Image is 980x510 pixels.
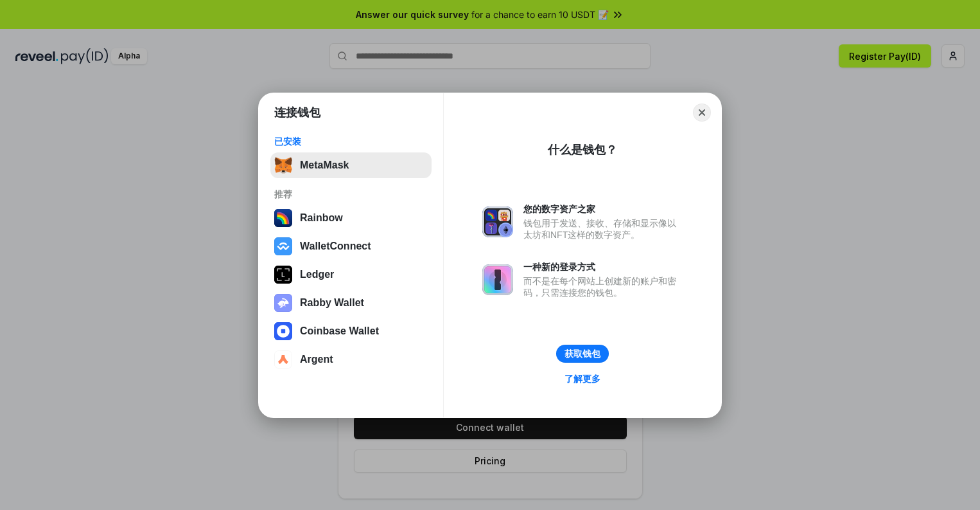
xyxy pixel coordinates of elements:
img: svg+xml,%3Csvg%20width%3D%2228%22%20height%3D%2228%22%20viewBox%3D%220%200%2028%2028%22%20fill%3D... [274,322,292,340]
div: Ledger [300,269,334,280]
div: 什么是钱包？ [548,142,617,158]
img: svg+xml,%3Csvg%20xmlns%3D%22http%3A%2F%2Fwww.w3.org%2F2000%2Fsvg%22%20fill%3D%22none%22%20viewBox... [482,206,513,237]
div: 而不是在每个网站上创建新的账户和密码，只需连接您的钱包。 [523,275,683,298]
img: svg+xml,%3Csvg%20width%3D%2228%22%20height%3D%2228%22%20viewBox%3D%220%200%2028%2028%22%20fill%3D... [274,237,292,255]
div: 钱包用于发送、接收、存储和显示像以太坊和NFT这样的数字资产。 [523,217,683,241]
div: MetaMask [300,159,349,171]
img: svg+xml,%3Csvg%20xmlns%3D%22http%3A%2F%2Fwww.w3.org%2F2000%2Fsvg%22%20fill%3D%22none%22%20viewBox... [274,294,292,312]
button: Rabby Wallet [270,290,432,316]
div: 一种新的登录方式 [523,261,683,273]
button: WalletConnect [270,233,432,259]
div: 已安装 [274,136,428,147]
img: svg+xml,%3Csvg%20width%3D%2228%22%20height%3D%2228%22%20viewBox%3D%220%200%2028%2028%22%20fill%3D... [274,351,292,369]
a: 了解更多 [557,370,608,387]
button: 获取钱包 [556,345,609,363]
h1: 连接钱包 [274,105,320,120]
div: Rabby Wallet [300,297,364,309]
div: WalletConnect [300,241,371,252]
div: 您的数字资产之家 [523,203,683,215]
button: MetaMask [270,152,432,178]
button: Coinbase Wallet [270,318,432,344]
button: Close [693,104,711,122]
div: 推荐 [274,188,428,200]
img: svg+xml,%3Csvg%20xmlns%3D%22http%3A%2F%2Fwww.w3.org%2F2000%2Fsvg%22%20width%3D%2228%22%20height%3... [274,266,292,284]
img: svg+xml,%3Csvg%20fill%3D%22none%22%20height%3D%2233%22%20viewBox%3D%220%200%2035%2033%22%20width%... [274,156,292,174]
img: svg+xml,%3Csvg%20xmlns%3D%22http%3A%2F%2Fwww.w3.org%2F2000%2Fsvg%22%20fill%3D%22none%22%20viewBox... [482,264,513,295]
div: Argent [300,354,333,365]
div: Coinbase Wallet [300,325,379,337]
div: Rainbow [300,212,343,224]
div: 了解更多 [564,373,600,385]
img: svg+xml,%3Csvg%20width%3D%22120%22%20height%3D%22120%22%20viewBox%3D%220%200%20120%20120%22%20fil... [274,209,292,227]
button: Argent [270,347,432,372]
div: 获取钱包 [564,348,600,360]
button: Rainbow [270,205,432,231]
button: Ledger [270,262,432,287]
